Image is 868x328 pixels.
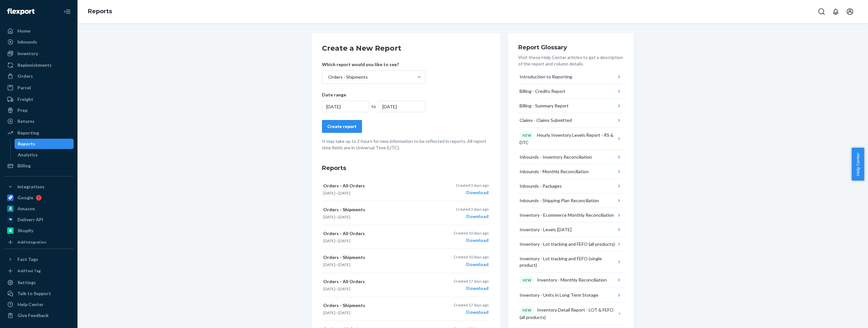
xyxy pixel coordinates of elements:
p: Created 3 days ago [456,206,489,212]
button: Fast Tags [4,254,74,264]
div: Billing [17,163,31,169]
div: Download [454,309,489,315]
button: Billing - Summary Report [518,99,624,113]
p: It may take up to 2 hours for new information to be reflected in reports. All report time fields ... [322,138,490,151]
a: Amazon [4,204,74,214]
div: Download [454,285,489,292]
a: Replenishments [4,60,74,70]
div: Shopify [17,227,33,234]
button: Inbounds - Shipping Plan Reconciliation [518,194,624,208]
a: Billing [4,161,74,171]
button: Orders - All Orders[DATE]—[DATE]Created 17 days agoDownload [322,273,490,297]
div: Add Fast Tag [17,268,41,273]
button: Claims - Claims Submitted [518,113,624,128]
button: Close Navigation [61,5,74,18]
a: Prep [4,105,74,115]
div: Inventory - Lot tracking and FEFO (all products) [520,241,615,247]
div: Billing - Credits Report [520,88,565,94]
button: Integrations [4,182,74,192]
div: Home [17,28,30,34]
div: Download [456,213,489,220]
div: Inventory - Ecommerce Monthly Reconciliation [520,212,614,218]
a: Freight [4,94,74,104]
button: Orders - Shipments[DATE]—[DATE]Created 17 days agoDownload [322,297,490,321]
button: Introduction to Reporting [518,70,624,84]
button: Orders - All Orders[DATE]—[DATE]Created 10 days agoDownload [322,225,490,249]
span: Help Center [852,148,864,181]
div: Talk to Support [17,290,51,297]
button: Inventory - Lot tracking and FEFO (single product) [518,252,624,273]
button: Inbounds - Inventory Reconciliation [518,150,624,164]
p: Created 3 days ago [456,183,489,188]
button: Open notifications [829,5,842,18]
p: Created 10 days ago [454,254,489,260]
div: Orders - Shipments [328,74,368,80]
button: NEWHourly Inventory Levels Report - RS & DTC [518,128,624,150]
button: Billing - Credits Report [518,84,624,99]
p: NEW [522,278,532,283]
button: Give Feedback [4,310,74,321]
div: Returns [17,118,35,124]
p: — [323,214,432,220]
time: [DATE] [323,310,335,315]
p: Date range [322,92,425,98]
div: Google [17,194,33,201]
div: Replenishments [17,62,52,68]
button: Inbounds - Monthly Reconciliation [518,164,624,179]
div: Hourly Inventory Levels Report - RS & DTC [520,132,616,146]
button: Create report [322,120,362,133]
div: Inventory - Units in Long Term Storage [520,292,598,298]
p: Visit these Help Center articles to get a description of the report and column details. [518,54,624,67]
time: [DATE] [338,310,350,315]
p: Orders - Shipments [323,254,432,261]
time: [DATE] [323,262,335,267]
div: Add Integration [17,239,46,245]
a: Analytics [15,150,74,160]
button: NEWInventory - Monthly Reconciliation [518,273,624,288]
button: Orders - All Orders[DATE]—[DATE]Created 3 days agoDownload [322,177,490,201]
time: [DATE] [338,238,350,243]
div: Deliverr API [17,216,43,223]
div: [DATE] [322,101,369,112]
time: [DATE] [338,191,350,195]
a: Parcel [4,83,74,93]
div: Create report [327,123,356,130]
button: Inbounds - Packages [518,179,624,194]
p: Orders - All Orders [323,278,432,285]
a: Help Center [4,299,74,310]
div: Integrations [17,184,45,190]
a: Reports [15,139,74,149]
a: Talk to Support [4,288,74,299]
p: Created 17 days ago [454,278,489,284]
div: Give Feedback [17,312,49,319]
div: Settings [17,279,36,286]
p: Created 10 days ago [454,230,489,236]
p: Orders - Shipments [323,206,432,213]
a: Google [4,193,74,203]
div: Inbounds - Monthly Reconciliation [520,168,589,175]
button: Inventory - Lot tracking and FEFO (all products) [518,237,624,252]
p: — [323,238,432,244]
div: Inbounds - Shipping Plan Reconciliation [520,197,599,204]
div: Reports [18,141,35,147]
div: Inbounds - Packages [520,183,562,189]
h2: Create a New Report [322,43,490,54]
div: Download [456,189,489,196]
div: Download [454,261,489,268]
p: Which report would you like to see? [322,61,425,68]
button: Orders - Shipments[DATE]—[DATE]Created 10 days agoDownload [322,249,490,273]
p: Created 17 days ago [454,302,489,308]
p: Orders - All Orders [323,230,432,237]
img: Flexport logo [7,8,35,15]
time: [DATE] [338,214,350,219]
div: to [369,103,378,110]
button: Inventory - Units in Long Term Storage [518,288,624,303]
time: [DATE] [338,286,350,291]
a: Add Integration [4,238,74,246]
div: Amazon [17,205,35,212]
time: [DATE] [323,286,335,291]
button: Inventory - Ecommerce Monthly Reconciliation [518,208,624,223]
button: Open Search Box [815,5,828,18]
a: Settings [4,277,74,288]
div: Analytics [18,152,38,158]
